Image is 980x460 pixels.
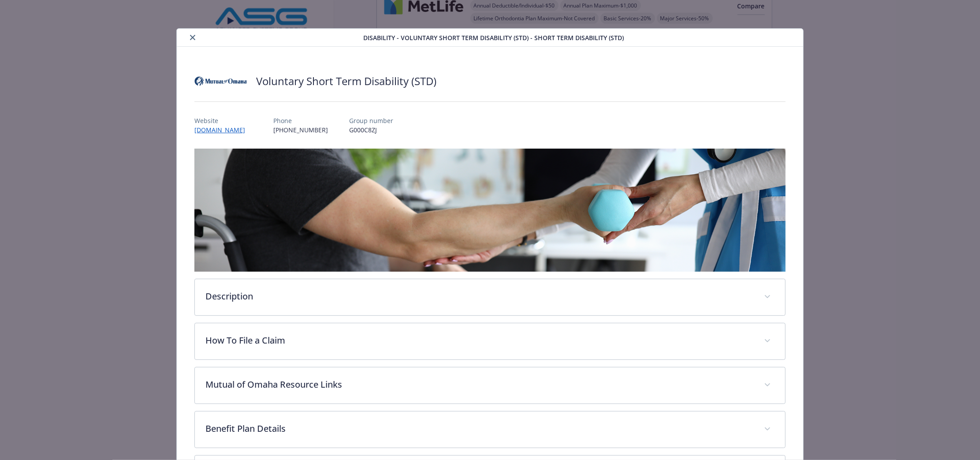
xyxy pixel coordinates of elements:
[194,126,252,134] a: [DOMAIN_NAME]
[205,422,753,435] p: Benefit Plan Details
[349,116,393,125] p: Group number
[194,68,247,94] img: Mutual of Omaha Insurance Company
[195,323,785,359] div: How To File a Claim
[195,411,785,448] div: Benefit Plan Details
[363,33,624,42] span: Disability - Voluntary Short Term Disability (STD) - Short Term Disability (STD)
[195,367,785,404] div: Mutual of Omaha Resource Links
[273,116,328,125] p: Phone
[349,125,393,135] p: G000C8ZJ
[195,279,785,315] div: Description
[187,32,198,43] button: close
[194,116,252,125] p: Website
[205,334,753,347] p: How To File a Claim
[273,125,328,135] p: [PHONE_NUMBER]
[205,378,753,391] p: Mutual of Omaha Resource Links
[256,74,436,89] h2: Voluntary Short Term Disability (STD)
[194,149,786,272] img: banner
[205,290,753,303] p: Description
